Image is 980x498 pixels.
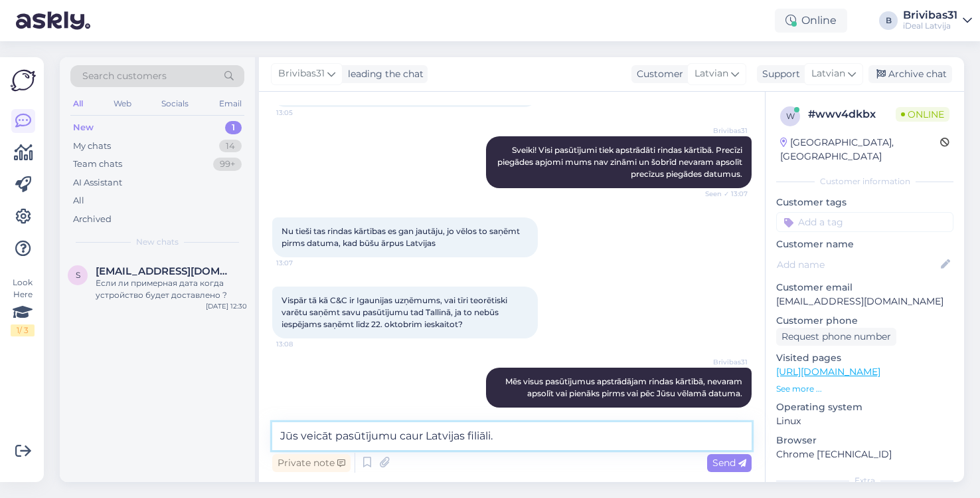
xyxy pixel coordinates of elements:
[159,95,191,112] div: Socials
[776,400,953,414] p: Operating system
[776,475,953,487] div: Extra
[216,95,244,112] div: Email
[698,357,748,367] span: Brivibas31
[272,422,752,450] textarea: Jūs veicāt pasūtījumu caur Latvijas filiāli.
[70,95,86,112] div: All
[225,121,242,134] div: 1
[272,454,351,472] div: Private note
[903,21,957,31] div: iDeal Latvija
[776,176,953,187] div: Customer information
[775,9,847,33] div: Online
[776,281,953,295] p: Customer email
[276,258,326,268] span: 13:07
[73,121,94,134] div: New
[776,383,953,395] p: See more ...
[505,376,744,398] span: Mēs visus pasūtījumus apstrādājam rindas kārtībā, nevaram apsolīt vai pienāks pirms vai pēc Jūsu ...
[780,136,940,164] div: [GEOGRAPHIC_DATA], [GEOGRAPHIC_DATA]
[219,140,242,153] div: 14
[497,145,744,179] span: Sveiki! Visi pasūtījumi tiek apstrādāti rindas kārtībā. Precīzi piegādes apjomi mums nav zināmi u...
[282,295,509,329] span: Vispār tā kā C&C ir Igaunijas uzņēmums, vai tīri teorētiski varētu saņēmt savu pasūtījumu tad Tal...
[903,10,957,21] div: Brivibas31
[811,66,845,81] span: Latvian
[903,10,972,31] a: Brivibas31iDeal Latvija
[776,351,953,365] p: Visited pages
[712,457,746,469] span: Send
[777,257,938,272] input: Add name
[776,295,953,309] p: [EMAIL_ADDRESS][DOMAIN_NAME]
[776,237,953,251] p: Customer name
[73,140,111,153] div: My chats
[276,339,326,349] span: 13:08
[213,158,242,171] div: 99+
[73,194,84,207] div: All
[757,67,800,81] div: Support
[11,324,35,336] div: 1 / 3
[282,226,522,248] span: Nu tieši tas rindas kārtības es gan jautāju, jo vēlos to saņēmt pirms datuma, kad būšu ārpus Latv...
[776,434,953,447] p: Browser
[776,414,953,428] p: Linux
[879,11,898,30] div: B
[82,69,167,83] span: Search customers
[631,67,683,81] div: Customer
[11,277,35,336] div: Look Here
[278,66,325,81] span: Brivibas31
[896,107,949,122] span: Online
[698,408,748,418] span: Seen ✓ 13:11
[694,66,728,81] span: Latvian
[73,176,122,189] div: AI Assistant
[808,106,896,122] div: # wwv4dkbx
[776,212,953,232] input: Add a tag
[96,277,247,301] div: Если ли примерная дата когда устройство будет доставлено ?
[776,447,953,461] p: Chrome [TECHNICAL_ID]
[96,265,234,277] span: sasa11693@icloud.com
[776,366,880,378] a: [URL][DOMAIN_NAME]
[343,67,424,81] div: leading the chat
[11,68,36,93] img: Askly Logo
[276,108,326,118] span: 13:05
[698,189,748,199] span: Seen ✓ 13:07
[786,111,795,121] span: w
[776,328,896,346] div: Request phone number
[698,126,748,136] span: Brivibas31
[73,213,112,226] div: Archived
[136,236,179,248] span: New chats
[76,270,80,280] span: s
[776,195,953,209] p: Customer tags
[776,314,953,328] p: Customer phone
[206,301,247,311] div: [DATE] 12:30
[111,95,134,112] div: Web
[868,65,952,83] div: Archive chat
[73,158,122,171] div: Team chats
